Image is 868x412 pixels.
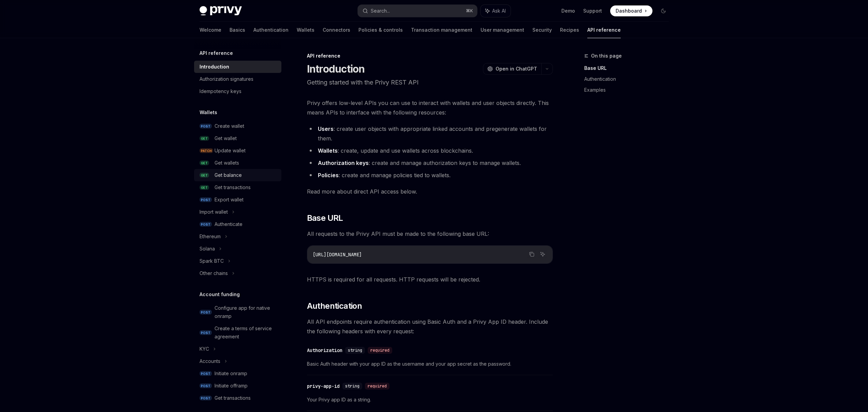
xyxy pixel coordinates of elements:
[307,396,553,404] span: Your Privy app ID as a string.
[358,22,403,38] a: Policies & controls
[200,396,212,401] span: POST
[307,347,342,354] div: Authorization
[230,22,245,38] a: Basics
[200,6,242,16] img: dark logo
[215,134,237,142] div: Get wallet
[658,5,669,16] button: Toggle dark mode
[532,22,552,38] a: Security
[194,73,281,85] a: Authorization signatures
[307,317,553,336] span: All API endpoints require authentication using Basic Auth and a Privy App ID header. Include the ...
[194,85,281,97] a: Idempotency keys
[538,250,547,259] button: Ask AI
[194,194,281,206] a: POSTExport wallet
[584,63,674,74] a: Base URL
[200,357,220,365] div: Accounts
[194,120,281,132] a: POSTCreate wallet
[200,161,209,166] span: GET
[307,63,365,75] h1: Introduction
[200,136,209,141] span: GET
[591,52,622,60] span: On this page
[307,78,553,87] p: Getting started with the Privy REST API
[371,7,390,15] div: Search...
[200,232,221,241] div: Ethereum
[215,171,242,179] div: Get balance
[200,63,229,71] div: Introduction
[200,75,253,83] div: Authorization signatures
[194,132,281,144] a: GETGet wallet
[200,197,212,202] span: POST
[313,251,362,258] span: [URL][DOMAIN_NAME]
[200,290,240,299] h5: Account funding
[215,159,239,167] div: Get wallets
[616,7,642,14] span: Dashboard
[215,183,251,192] div: Get transactions
[307,383,340,390] div: privy-app-id
[307,158,553,168] li: : create and manage authorization keys to manage wallets.
[348,348,362,353] span: string
[194,302,281,322] a: POSTConfigure app for native onramp
[318,159,369,166] strong: Authorization keys
[200,330,212,335] span: POST
[481,22,524,38] a: User management
[584,74,674,85] a: Authentication
[492,7,506,14] span: Ask AI
[200,222,212,227] span: POST
[200,208,228,216] div: Import wallet
[345,383,359,389] span: string
[194,218,281,230] a: POSTAuthenticate
[200,371,212,376] span: POST
[610,5,652,16] a: Dashboard
[200,185,209,190] span: GET
[215,196,244,204] div: Export wallet
[215,304,277,320] div: Configure app for native onramp
[307,360,553,368] span: Basic Auth header with your app ID as the username and your app secret as the password.
[358,5,477,17] button: Search...⌘K
[307,187,553,196] span: Read more about direct API access below.
[411,22,472,38] a: Transaction management
[318,125,334,132] strong: Users
[215,147,246,155] div: Update wallet
[307,170,553,180] li: : create and manage policies tied to wallets.
[215,394,251,402] div: Get transactions
[466,8,473,14] span: ⌘ K
[194,367,281,380] a: POSTInitiate onramp
[200,148,213,153] span: PATCH
[194,157,281,169] a: GETGet wallets
[583,7,602,14] a: Support
[200,108,217,117] h5: Wallets
[200,345,209,353] div: KYC
[318,147,338,154] strong: Wallets
[194,380,281,392] a: POSTInitiate offramp
[527,250,536,259] button: Copy the contents from the code block
[194,144,281,157] a: PATCHUpdate wallet
[215,382,248,390] div: Initiate offramp
[200,87,241,95] div: Idempotency keys
[200,383,212,388] span: POST
[194,169,281,181] a: GETGet balance
[253,22,289,38] a: Authentication
[200,124,212,129] span: POST
[323,22,350,38] a: Connectors
[587,22,621,38] a: API reference
[481,5,511,17] button: Ask AI
[200,257,224,265] div: Spark BTC
[200,22,221,38] a: Welcome
[194,61,281,73] a: Introduction
[200,310,212,315] span: POST
[368,347,392,354] div: required
[215,369,247,378] div: Initiate onramp
[200,245,215,253] div: Solana
[194,181,281,194] a: GETGet transactions
[200,173,209,178] span: GET
[560,22,579,38] a: Recipes
[483,63,541,75] button: Open in ChatGPT
[307,52,553,59] div: API reference
[307,98,553,117] span: Privy offers low-level APIs you can use to interact with wallets and user objects directly. This ...
[307,213,343,224] span: Base URL
[194,322,281,343] a: POSTCreate a terms of service agreement
[194,392,281,404] a: POSTGet transactions
[307,146,553,155] li: : create, update and use wallets across blockchains.
[215,324,277,341] div: Create a terms of service agreement
[200,269,228,277] div: Other chains
[496,65,537,72] span: Open in ChatGPT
